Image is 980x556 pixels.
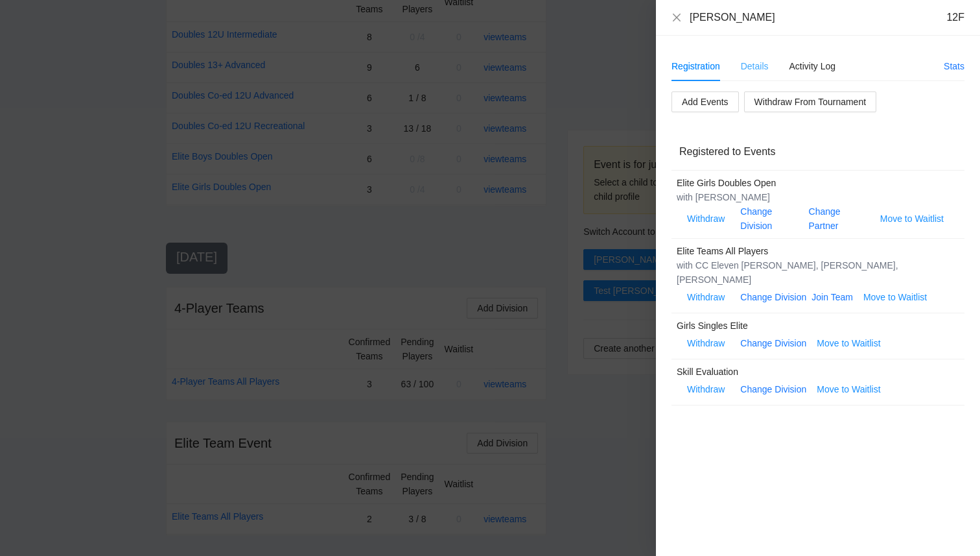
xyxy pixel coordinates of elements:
[740,292,806,302] a: Change Division
[677,319,949,333] div: Girls Singles Elite
[740,206,772,231] a: Change Division
[744,91,876,112] button: Withdraw From Tournament
[677,333,735,354] button: Withdraw
[677,365,949,379] div: Skill Evaluation
[677,258,949,287] div: with CC Eleven [PERSON_NAME], [PERSON_NAME], [PERSON_NAME]
[687,382,725,396] span: Withdraw
[677,287,735,308] button: Withdraw
[677,190,949,204] div: with [PERSON_NAME]
[679,133,957,170] div: Registered to Events
[811,292,853,302] a: Join Team
[944,61,964,71] a: Stats
[811,335,885,351] button: Move to Waitlist
[863,290,927,304] span: Move to Waitlist
[682,95,729,109] span: Add Events
[880,212,944,226] span: Move to Waitlist
[677,208,735,229] button: Withdraw
[671,12,682,23] span: close
[671,59,720,73] div: Registration
[809,206,841,231] a: Change Partner
[687,212,725,226] span: Withdraw
[690,10,775,25] div: [PERSON_NAME]
[858,289,932,305] button: Move to Waitlist
[677,176,949,190] div: Elite Girls Doubles Open
[677,244,949,258] div: Elite Teams All Players
[875,211,949,226] button: Move to Waitlist
[817,336,880,350] span: Move to Waitlist
[817,382,880,396] span: Move to Waitlist
[946,10,964,25] div: 12F
[671,12,682,23] button: Close
[687,336,725,350] span: Withdraw
[789,59,836,73] div: Activity Log
[754,95,866,109] span: Withdraw From Tournament
[671,91,739,112] button: Add Events
[677,379,735,400] button: Withdraw
[811,381,885,397] button: Move to Waitlist
[740,384,806,394] a: Change Division
[687,290,725,304] span: Withdraw
[740,338,806,348] a: Change Division
[741,59,769,73] div: Details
